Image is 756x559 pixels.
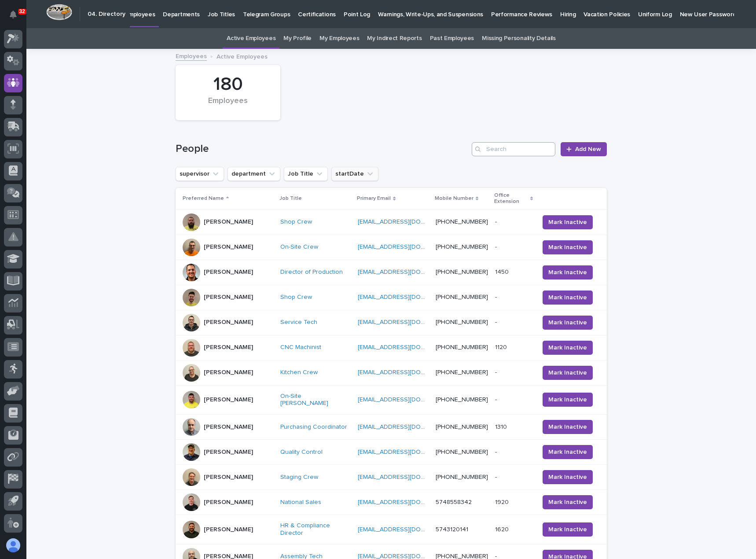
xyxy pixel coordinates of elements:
[436,294,488,300] a: [PHONE_NUMBER]
[436,499,472,505] a: 5748558342
[436,474,488,480] a: [PHONE_NUMBER]
[358,269,457,275] a: [EMAIL_ADDRESS][DOMAIN_NAME]
[436,219,488,225] a: [PHONE_NUMBER]
[176,285,607,310] tr: [PERSON_NAME]Shop Crew [EMAIL_ADDRESS][DOMAIN_NAME] [PHONE_NUMBER]-- Mark Inactive
[436,424,488,430] a: [PHONE_NUMBER]
[204,319,253,326] p: [PERSON_NAME]
[543,316,593,330] button: Mark Inactive
[561,142,607,156] a: Add New
[358,499,457,505] a: [EMAIL_ADDRESS][DOMAIN_NAME]
[548,268,587,277] span: Mark Inactive
[543,265,593,279] button: Mark Inactive
[283,28,312,49] a: My Profile
[482,28,556,49] a: Missing Personality Details
[176,440,607,465] tr: [PERSON_NAME]Quality Control [EMAIL_ADDRESS][DOMAIN_NAME] [PHONE_NUMBER]-- Mark Inactive
[4,5,22,24] button: Notifications
[280,449,323,456] a: Quality Control
[548,423,587,431] span: Mark Inactive
[495,472,499,481] p: -
[543,522,593,537] button: Mark Inactive
[284,167,328,181] button: Job Title
[495,497,510,506] p: 1920
[543,291,593,305] button: Mark Inactive
[436,449,488,455] a: [PHONE_NUMBER]
[176,210,607,235] tr: [PERSON_NAME]Shop Crew [EMAIL_ADDRESS][DOMAIN_NAME] [PHONE_NUMBER]-- Mark Inactive
[280,522,351,537] a: HR & Compliance Director
[280,294,312,301] a: Shop Crew
[280,474,318,481] a: Staging Crew
[548,525,587,534] span: Mark Inactive
[495,342,509,351] p: 1120
[204,243,253,251] p: [PERSON_NAME]
[548,343,587,352] span: Mark Inactive
[543,366,593,380] button: Mark Inactive
[176,385,607,415] tr: [PERSON_NAME]On-Site [PERSON_NAME] [EMAIL_ADDRESS][DOMAIN_NAME] [PHONE_NUMBER]-- Mark Inactive
[358,319,457,325] a: [EMAIL_ADDRESS][DOMAIN_NAME]
[543,445,593,459] button: Mark Inactive
[548,218,587,227] span: Mark Inactive
[280,344,321,351] a: CNC Machinist
[495,524,510,533] p: 1620
[176,235,607,260] tr: [PERSON_NAME]On-Site Crew [EMAIL_ADDRESS][DOMAIN_NAME] [PHONE_NUMBER]-- Mark Inactive
[357,194,391,203] p: Primary Email
[548,448,587,456] span: Mark Inactive
[436,319,488,325] a: [PHONE_NUMBER]
[436,397,488,403] a: [PHONE_NUMBER]
[548,318,587,327] span: Mark Inactive
[331,167,378,181] button: startDate
[548,498,587,507] span: Mark Inactive
[358,449,457,455] a: [EMAIL_ADDRESS][DOMAIN_NAME]
[495,367,499,376] p: -
[358,369,457,375] a: [EMAIL_ADDRESS][DOMAIN_NAME]
[88,11,125,18] h2: 04. Directory
[4,536,22,555] button: users-avatar
[176,490,607,515] tr: [PERSON_NAME]National Sales [EMAIL_ADDRESS][DOMAIN_NAME] 574855834219201920 Mark Inactive
[191,74,265,96] div: 180
[183,194,224,203] p: Preferred Name
[176,335,607,360] tr: [PERSON_NAME]CNC Machinist [EMAIL_ADDRESS][DOMAIN_NAME] [PHONE_NUMBER]11201120 Mark Inactive
[543,240,593,254] button: Mark Inactive
[280,499,321,506] a: National Sales
[367,28,422,49] a: My Indirect Reports
[430,28,474,49] a: Past Employees
[280,393,351,408] a: On-Site [PERSON_NAME]
[227,28,275,49] a: Active Employees
[176,465,607,490] tr: [PERSON_NAME]Staging Crew [EMAIL_ADDRESS][DOMAIN_NAME] [PHONE_NUMBER]-- Mark Inactive
[495,242,499,251] p: -
[495,267,510,276] p: 1450
[176,310,607,335] tr: [PERSON_NAME]Service Tech [EMAIL_ADDRESS][DOMAIN_NAME] [PHONE_NUMBER]-- Mark Inactive
[495,422,509,431] p: 1310
[176,415,607,440] tr: [PERSON_NAME]Purchasing Coordinator [EMAIL_ADDRESS][DOMAIN_NAME] [PHONE_NUMBER]13101310 Mark Inac...
[319,28,359,49] a: My Employees
[280,218,312,226] a: Shop Crew
[436,526,468,533] a: 5743120141
[543,495,593,509] button: Mark Inactive
[543,215,593,229] button: Mark Inactive
[575,146,601,152] span: Add New
[358,424,457,430] a: [EMAIL_ADDRESS][DOMAIN_NAME]
[495,217,499,226] p: -
[358,344,457,350] a: [EMAIL_ADDRESS][DOMAIN_NAME]
[204,294,253,301] p: [PERSON_NAME]
[543,393,593,407] button: Mark Inactive
[204,396,253,404] p: [PERSON_NAME]
[494,191,528,207] p: Office Extension
[495,394,499,404] p: -
[543,341,593,355] button: Mark Inactive
[280,268,343,276] a: Director of Production
[436,369,488,375] a: [PHONE_NUMBER]
[11,11,22,25] div: Notifications32
[472,142,555,156] div: Search
[176,515,607,544] tr: [PERSON_NAME]HR & Compliance Director [EMAIL_ADDRESS][DOMAIN_NAME] 574312014116201620 Mark Inactive
[548,473,587,482] span: Mark Inactive
[176,167,224,181] button: supervisor
[543,420,593,434] button: Mark Inactive
[495,317,499,326] p: -
[280,243,318,251] a: On-Site Crew
[204,499,253,506] p: [PERSON_NAME]
[358,397,457,403] a: [EMAIL_ADDRESS][DOMAIN_NAME]
[191,96,265,115] div: Employees
[436,269,488,275] a: [PHONE_NUMBER]
[176,143,468,155] h1: People
[204,449,253,456] p: [PERSON_NAME]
